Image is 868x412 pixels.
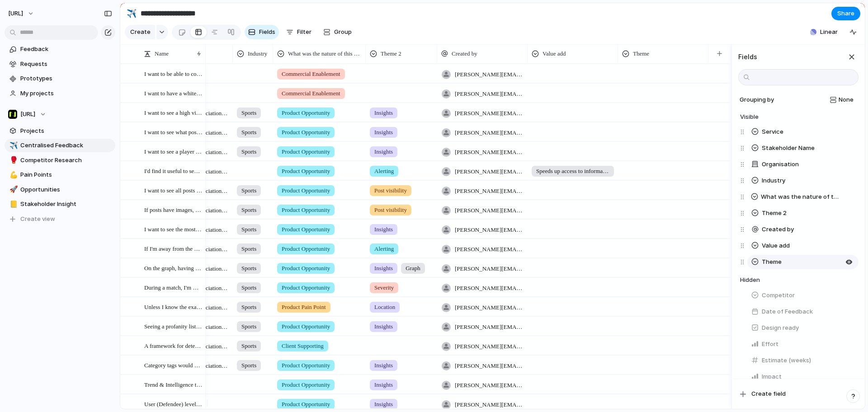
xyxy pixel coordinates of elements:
span: Sports [241,342,256,351]
span: Industry [248,49,267,58]
div: Organisation [740,156,859,173]
div: ✈️ [127,7,137,19]
span: Theme 2 [762,209,787,218]
span: Product Opportunity [282,244,330,253]
span: Filter [297,28,311,37]
span: I want to see the most servere posts that have been captured [144,224,203,234]
span: Commercial Enablement [282,89,340,98]
button: ✈️ [124,6,139,21]
span: [PERSON_NAME][EMAIL_ADDRESS][PERSON_NAME] [455,109,524,118]
span: Theme [633,49,649,58]
button: Theme [747,255,859,269]
span: [PERSON_NAME][EMAIL_ADDRESS][PERSON_NAME] [455,128,524,137]
button: Service [747,125,859,139]
span: Alerting [374,244,394,253]
span: Insights [374,128,393,137]
button: [URL] [4,6,39,21]
button: Competitor [747,288,859,303]
span: [PERSON_NAME][EMAIL_ADDRESS][PERSON_NAME] [455,70,524,79]
span: Product Opportunity [282,186,330,195]
span: None [839,95,854,104]
span: Centralised Feedback [20,141,112,150]
a: Projects [5,124,115,138]
span: Create field [751,389,786,398]
span: Design ready [762,323,799,332]
button: Create view [5,212,115,226]
span: Product Opportunity [282,264,330,273]
span: I want to see what posts have been resolved [144,126,203,137]
span: I'd find it useful to see alerted of platform activity when i'm away fron the platform [144,165,203,176]
span: Alerting [374,167,394,176]
div: Theme [740,254,859,270]
span: What was the nature of this feedback? [288,49,361,58]
span: [URL] [20,110,35,119]
button: Linear [807,25,841,39]
span: Value add [762,241,790,250]
span: Product Opportunity [282,225,330,234]
div: Theme 2 [740,205,859,221]
span: [PERSON_NAME][EMAIL_ADDRESS][PERSON_NAME] [455,342,524,351]
button: Share [831,7,860,20]
span: [PERSON_NAME][EMAIL_ADDRESS][PERSON_NAME] [455,206,524,215]
span: User (Defendee) level insights [144,398,203,409]
div: Created by [740,221,859,238]
span: I want to see a player synopsys [144,146,203,156]
span: [PERSON_NAME][EMAIL_ADDRESS][PERSON_NAME] [455,323,524,332]
span: Product Opportunity [282,147,330,156]
button: ✈️ [8,141,17,150]
span: Name [155,49,169,58]
span: Insights [374,322,393,331]
span: Competitor [762,291,795,300]
div: ✈️Centralised Feedback [5,139,115,152]
button: Created by [747,222,859,237]
span: Share [837,9,854,18]
span: Product Pain Point [282,303,326,312]
span: My projects [20,89,112,98]
a: 💪Pain Points [5,168,115,182]
a: Prototypes [5,72,115,85]
span: Category tags would be useful in understanding the the types of hate that appear in the platform [144,360,203,370]
div: Stakeholder Name [740,140,859,156]
span: [PERSON_NAME][EMAIL_ADDRESS][PERSON_NAME] [455,264,524,273]
a: Feedback [5,42,115,56]
span: A framework for detecting abuse is useful for me in understanding how to best tackle low severity... [144,340,203,351]
span: Sports [241,361,256,370]
span: Sports [241,206,256,215]
span: Requests [20,60,112,69]
div: 📒 [9,199,16,210]
span: Post visibility [374,206,407,215]
span: Sports [241,186,256,195]
span: Insights [374,108,393,117]
span: Date of Feedback [762,307,813,316]
span: Product Opportunity [282,322,330,331]
span: What was the nature of this feedback? [761,192,840,201]
span: [PERSON_NAME][EMAIL_ADDRESS][PERSON_NAME] [455,284,524,293]
span: Pain Points [20,170,112,179]
span: Value add [542,49,566,58]
button: Create [125,25,155,39]
button: Value add [747,239,859,253]
span: Product Opportunity [282,128,330,137]
span: Product Opportunity [282,167,330,176]
span: [PERSON_NAME][EMAIL_ADDRESS][PERSON_NAME] [455,245,524,254]
div: 🚀 [9,184,16,195]
span: Organisation [762,160,799,169]
span: Product Opportunity [282,283,330,292]
h4: Hidden [740,276,859,285]
div: ✈️ [9,140,16,151]
span: Sports [241,128,256,137]
button: Date of Feedback [747,304,859,319]
a: 🥊Competitor Research [5,154,115,167]
span: If I'm away from the platform for a moment of time, i want to expect notifications on my phone [144,243,203,253]
button: Organisation [747,157,859,172]
div: Service [740,124,859,140]
a: 📒Stakeholder Insight [5,197,115,211]
span: Competitor Research [20,156,112,165]
span: [PERSON_NAME][EMAIL_ADDRESS][PERSON_NAME] [455,361,524,370]
span: Graph [406,264,420,273]
span: [URL] [8,9,23,18]
h3: Fields [738,52,757,61]
span: [PERSON_NAME][EMAIL_ADDRESS][PERSON_NAME] [455,148,524,157]
span: [PERSON_NAME][EMAIL_ADDRESS][PERSON_NAME] [455,303,524,312]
